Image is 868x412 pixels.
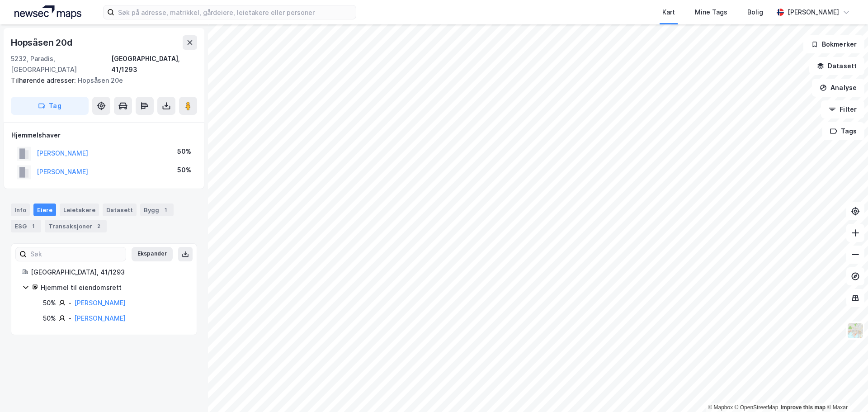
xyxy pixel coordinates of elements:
[735,404,778,411] a: OpenStreetMap
[74,299,126,307] a: [PERSON_NAME]
[28,222,38,231] div: 1
[31,267,186,278] div: [GEOGRAPHIC_DATA], 41/1293
[43,313,56,324] div: 50%
[821,100,864,118] button: Filter
[177,165,191,175] div: 50%
[45,220,107,232] div: Transaksjoner
[111,53,197,75] div: [GEOGRAPHIC_DATA], 41/1293
[140,204,174,216] div: Bygg
[27,247,126,261] input: Søk
[94,222,103,231] div: 2
[11,220,41,232] div: ESG
[695,7,727,18] div: Mine Tags
[177,146,191,157] div: 50%
[33,204,56,216] div: Eiere
[788,7,839,18] div: [PERSON_NAME]
[662,7,675,18] div: Kart
[68,313,71,324] div: -
[11,76,78,84] span: Tilhørende adresser:
[11,204,30,216] div: Info
[747,7,763,18] div: Bolig
[809,57,864,75] button: Datasett
[708,404,733,411] a: Mapbox
[847,322,864,339] img: Z
[11,35,74,50] div: Hopsåsen 20d
[803,35,864,53] button: Bokmerker
[781,404,826,411] a: Improve this map
[823,369,868,412] iframe: Chat Widget
[132,247,173,261] button: Ekspander
[11,53,111,75] div: 5232, Paradis, [GEOGRAPHIC_DATA]
[43,298,56,308] div: 50%
[823,369,868,412] div: Kontrollprogram for chat
[41,282,186,293] div: Hjemmel til eiendomsrett
[812,79,864,97] button: Analyse
[161,205,170,214] div: 1
[11,75,190,86] div: Hopsåsen 20e
[822,122,864,140] button: Tags
[68,298,71,308] div: -
[14,5,81,19] img: logo.a4113a55bc3d86da70a041830d287a7e.svg
[11,97,89,115] button: Tag
[103,204,137,216] div: Datasett
[74,314,126,322] a: [PERSON_NAME]
[11,130,197,141] div: Hjemmelshaver
[114,5,356,19] input: Søk på adresse, matrikkel, gårdeiere, leietakere eller personer
[60,204,99,216] div: Leietakere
